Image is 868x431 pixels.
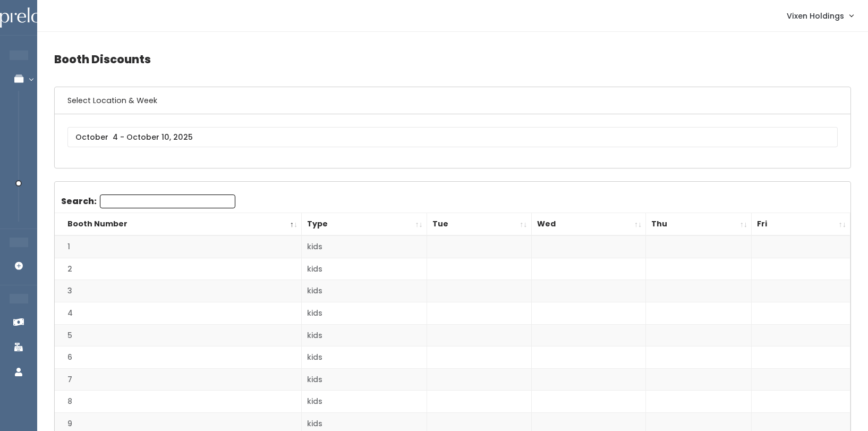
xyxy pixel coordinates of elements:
[427,213,531,236] th: Tue: activate to sort column ascending
[55,324,302,347] td: 5
[55,368,302,391] td: 7
[302,280,427,302] td: kids
[646,213,752,236] th: Thu: activate to sort column ascending
[302,302,427,324] td: kids
[302,368,427,391] td: kids
[302,324,427,347] td: kids
[776,4,864,27] a: Vixen Holdings
[100,195,235,208] input: Search:
[302,391,427,413] td: kids
[302,347,427,369] td: kids
[302,235,427,258] td: kids
[55,87,850,114] h6: Select Location & Week
[302,213,427,236] th: Type: activate to sort column ascending
[55,347,302,369] td: 6
[531,213,646,236] th: Wed: activate to sort column ascending
[55,391,302,413] td: 8
[55,302,302,324] td: 4
[55,235,302,258] td: 1
[55,213,302,236] th: Booth Number: activate to sort column descending
[302,258,427,280] td: kids
[787,10,844,22] span: Vixen Holdings
[752,213,850,236] th: Fri: activate to sort column ascending
[55,258,302,280] td: 2
[61,195,235,208] label: Search:
[54,45,851,74] h4: Booth Discounts
[55,280,302,302] td: 3
[67,127,838,147] input: October 4 - October 10, 2025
